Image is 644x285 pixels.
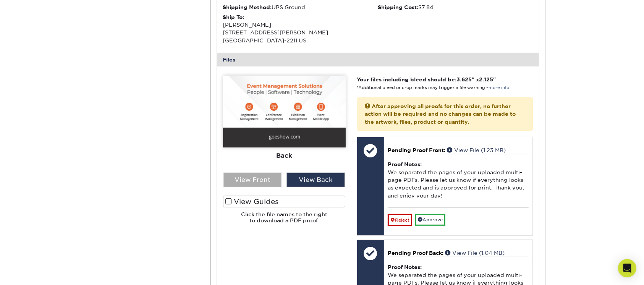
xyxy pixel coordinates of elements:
strong: Ship To: [223,14,244,20]
small: *Additional bleed or crop marks may trigger a file warning – [357,85,509,90]
div: Open Intercom Messenger [618,259,636,277]
div: View Back [286,173,345,187]
div: UPS Ground [223,3,378,11]
strong: Shipping Method: [223,4,272,10]
a: Reject [388,214,412,226]
div: View Front [223,173,282,187]
div: Files [217,53,539,66]
div: $7.84 [378,3,533,11]
span: 2.125 [479,76,493,83]
div: [PERSON_NAME] [STREET_ADDRESS][PERSON_NAME] [GEOGRAPHIC_DATA]-2211 US [223,13,378,45]
div: We separated the pages of your uploaded multi-page PDFs. Please let us know if everything looks a... [388,154,529,207]
h6: Click the file names to the right to download a PDF proof. [223,211,346,230]
a: View File (1.04 MB) [445,250,505,256]
label: View Guides [223,196,346,207]
a: more info [489,85,509,90]
a: Approve [415,214,445,226]
strong: Shipping Cost: [378,4,418,10]
span: Pending Proof Back: [388,250,443,256]
strong: Proof Notes: [388,264,422,270]
div: Back [223,147,346,164]
span: 3.625 [456,76,472,83]
strong: Proof Notes: [388,161,422,167]
span: Pending Proof Front: [388,147,445,153]
a: View File (1.23 MB) [447,147,506,153]
strong: Your files including bleed should be: " x " [357,76,496,83]
strong: After approving all proofs for this order, no further action will be required and no changes can ... [365,103,516,125]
